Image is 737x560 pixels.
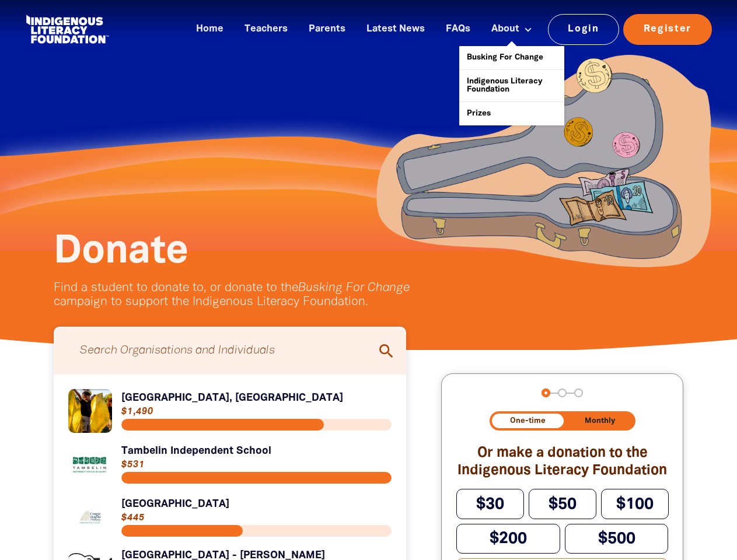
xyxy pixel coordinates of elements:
[623,14,712,44] a: Register
[359,20,432,39] a: Latest News
[490,411,635,430] div: Donation frequency
[510,417,546,425] span: One-time
[302,20,352,39] a: Parents
[54,281,462,309] p: Find a student to donate to, or donate to the campaign to support the Indigenous Literacy Foundat...
[542,388,550,397] button: Navigate to step 1 of 3 to enter your donation amount
[565,524,669,554] button: $500
[459,102,564,125] a: Prizes
[456,489,524,519] button: $30
[566,414,633,428] button: Monthly
[598,531,635,546] span: $500
[439,20,477,39] a: FAQs
[484,20,539,39] a: About
[601,489,669,519] button: $100
[237,20,295,39] a: Teachers
[54,234,188,270] span: Donate
[490,531,527,546] span: $200
[459,70,564,101] a: Indigenous Literacy Foundation
[529,489,596,519] button: $50
[476,497,504,512] span: $30
[377,342,396,360] i: search
[456,524,560,554] button: $200
[585,417,615,425] span: Monthly
[189,20,230,39] a: Home
[558,388,567,397] button: Navigate to step 2 of 3 to enter your details
[492,414,564,428] button: One-time
[298,282,410,293] em: Busking For Change
[548,14,620,44] a: Login
[459,46,564,69] a: Busking For Change
[616,497,654,512] span: $100
[574,388,583,397] button: Navigate to step 3 of 3 to enter your payment details
[456,444,668,480] h2: Or make a donation to the Indigenous Literacy Foundation
[549,497,577,512] span: $50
